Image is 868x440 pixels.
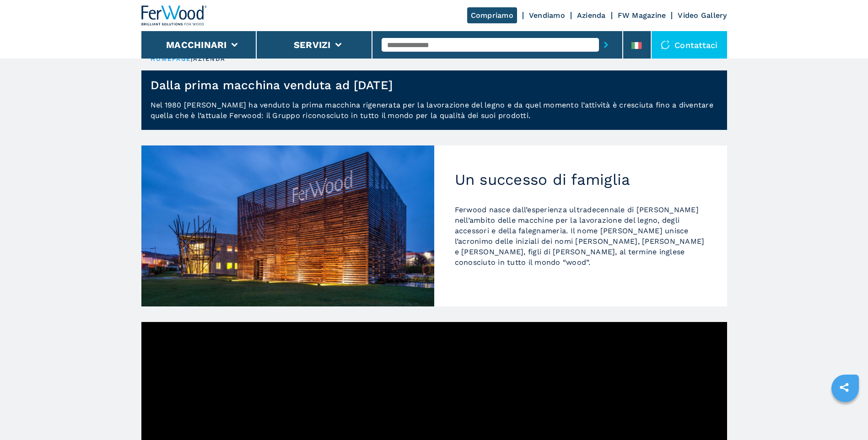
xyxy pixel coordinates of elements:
[455,204,706,268] p: Ferwood nasce dall’esperienza ultradecennale di [PERSON_NAME] nell’ambito delle macchine per la l...
[577,11,606,20] a: Azienda
[599,34,613,55] button: submit-button
[166,39,227,50] button: Macchinari
[141,5,207,26] img: Ferwood
[678,11,727,20] a: Video Gallery
[141,145,434,306] img: Un successo di famiglia
[151,78,393,92] h1: Dalla prima macchina venduta ad [DATE]
[833,376,856,399] a: sharethis
[529,11,565,20] a: Vendiamo
[141,100,727,130] p: Nel 1980 [PERSON_NAME] ha venduto la prima macchina rigenerata per la lavorazione del legno e da ...
[193,55,226,63] p: azienda
[661,40,670,49] img: Contattaci
[191,55,193,62] span: |
[455,171,706,189] h2: Un successo di famiglia
[829,399,861,433] iframe: Chat
[151,55,191,62] a: HOMEPAGE
[618,11,666,20] a: FW Magazine
[652,31,727,59] div: Contattaci
[467,7,517,23] a: Compriamo
[294,39,331,50] button: Servizi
